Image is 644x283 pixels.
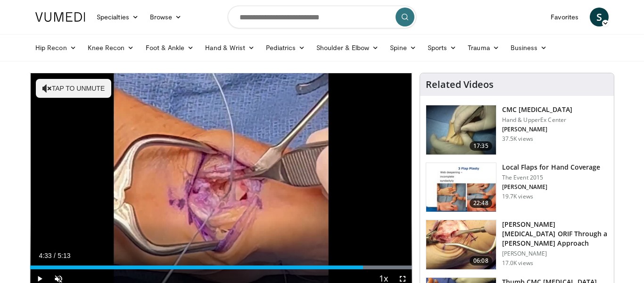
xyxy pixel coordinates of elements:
p: 37.5K views [502,135,533,143]
a: Specialties [91,8,144,26]
a: Pediatrics [260,38,311,57]
p: [PERSON_NAME] [502,250,608,257]
p: 19.7K views [502,193,533,200]
a: S [590,8,609,26]
h3: [PERSON_NAME][MEDICAL_DATA] ORIF Through a [PERSON_NAME] Approach [502,220,608,248]
a: 22:48 Local Flaps for Hand Coverage The Event 2015 [PERSON_NAME] 19.7K views [426,163,608,213]
a: Shoulder & Elbow [311,38,384,57]
a: Hand & Wrist [199,38,260,57]
span: 17:35 [470,141,492,151]
a: Hip Recon [30,38,82,57]
a: Spine [384,38,421,57]
p: Hand & UpperEx Center [502,116,572,124]
a: Browse [144,8,188,26]
button: Tap to unmute [36,79,111,98]
h3: CMC [MEDICAL_DATA] [502,105,572,114]
a: 06:08 [PERSON_NAME][MEDICAL_DATA] ORIF Through a [PERSON_NAME] Approach [PERSON_NAME] 17.0K views [426,220,608,270]
span: 06:08 [470,256,492,266]
a: 17:35 CMC [MEDICAL_DATA] Hand & UpperEx Center [PERSON_NAME] 37.5K views [426,105,608,155]
span: 4:33 [39,252,51,259]
span: / [54,252,56,259]
p: [PERSON_NAME] [502,183,601,191]
img: 54618_0000_3.png.150x105_q85_crop-smart_upscale.jpg [426,105,496,154]
img: VuMedi Logo [35,12,85,22]
p: 17.0K views [502,259,533,267]
img: b6f583b7-1888-44fa-9956-ce612c416478.150x105_q85_crop-smart_upscale.jpg [426,163,496,212]
img: af335e9d-3f89-4d46-97d1-d9f0cfa56dd9.150x105_q85_crop-smart_upscale.jpg [426,220,496,269]
a: Sports [422,38,462,57]
span: 5:13 [58,252,70,259]
h4: Related Videos [426,79,494,90]
h3: Local Flaps for Hand Coverage [502,163,601,172]
p: [PERSON_NAME] [502,126,572,133]
a: Trauma [462,38,505,57]
div: Progress Bar [30,266,412,269]
a: Favorites [545,8,584,26]
input: Search topics, interventions [228,6,416,28]
a: Knee Recon [82,38,140,57]
a: Business [505,38,553,57]
span: 22:48 [470,198,492,208]
a: Foot & Ankle [140,38,200,57]
p: The Event 2015 [502,174,601,181]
